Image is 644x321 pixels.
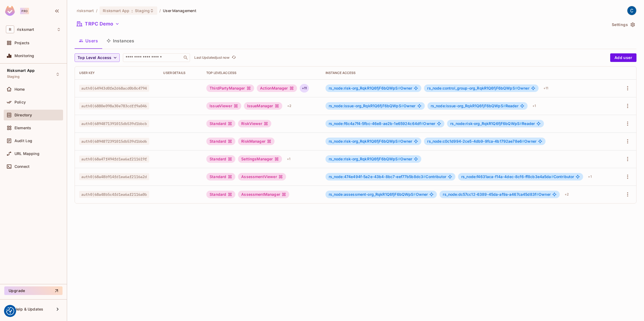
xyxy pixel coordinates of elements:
span: rs_node:c0c1d994-2ce5-4db9-9fca-4b1792ae78e6 [427,139,524,143]
div: ActionManager [257,84,297,92]
div: + 2 [285,102,294,110]
span: Directory [14,113,32,117]
span: Reader [431,104,518,108]
span: rs_node:f6c4a7f4-5fbc-46e8-ae2b-1e65924c64df [329,121,423,126]
span: # [423,174,426,179]
span: auth0|6880e098a30e783cdff9a046 [79,102,149,109]
span: Connect [14,164,30,169]
span: rs_node:issue-org_RqkR1Q6fjF6bQWpS [329,104,404,108]
p: Last Updated just now [194,56,229,60]
span: # [503,104,506,108]
span: auth0|68a47f494fd1ea6af211619f [79,156,149,163]
li: / [159,8,161,13]
span: rs_node:risk-org_RqkR1Q6fjF6bQWpS [329,139,400,143]
button: Users [75,34,102,47]
div: Top Level Access [206,71,317,75]
span: # [515,86,517,90]
li: / [96,8,97,13]
span: rs_node:assessment-org_RqkR1Q6fjF6bQWpS [329,192,416,197]
span: refresh [232,55,236,60]
span: Contributor [461,175,574,179]
div: Standard [206,191,235,198]
span: Owner [427,139,536,143]
span: Top Level Access [78,54,111,61]
div: + 1 [530,102,538,110]
span: auth0|6894872391015db539d1bbd6 [79,138,149,145]
div: Standard [206,155,235,163]
span: Owner [329,192,428,197]
img: Revisit consent button [6,307,14,315]
span: rs_node:risk-org_RqkR1Q6fjF6bQWpS [329,86,400,90]
div: Standard [206,138,235,145]
span: Staging [7,75,20,79]
span: Staging [135,8,150,13]
div: + 1 [285,155,292,163]
div: Standard [206,120,235,127]
span: User Management [163,8,196,13]
div: Pro [20,8,29,14]
span: # [398,157,400,161]
span: Reader [450,121,535,126]
span: Audit Log [14,139,32,143]
span: # [413,192,416,197]
button: refresh [230,54,237,61]
div: Instance Access [325,71,614,75]
span: Owner [329,104,416,108]
div: Standard [206,173,235,180]
span: auth0|68a48b5c4fd1ea6af2116a0b [79,191,149,198]
span: # [401,104,404,108]
button: Settings [610,20,636,29]
span: rs_node:risk-org_RqkR1Q6fjF6bQWpS [329,157,400,161]
div: AssessmentViewer [238,173,286,180]
span: Help & Updates [14,307,43,311]
span: the active workspace [77,8,94,13]
div: AssessmentManager [238,191,289,198]
div: RiskViewer [238,120,271,127]
div: User Details [163,71,198,75]
span: # [398,86,400,90]
span: # [551,174,554,179]
span: Policy [14,100,26,104]
span: rs_node:dc57cc12-6389-45da-af9a-a467ca45d83f [443,192,539,197]
span: URL Mapping [14,152,39,156]
span: rs_node:risk-org_RqkR1Q6fjF6bQWpS [450,121,522,126]
button: Add user [610,53,636,62]
div: User Key [79,71,155,75]
span: Home [14,87,25,91]
img: Cheryl Adamiak [627,6,636,15]
div: IssueManager [244,102,282,110]
span: Workspace: risksmart [17,27,34,32]
span: # [421,121,423,126]
span: # [398,139,400,143]
span: rs_node:f4631aca-f14a-4dec-8cf6-ff8cb3e4a5da [461,174,554,179]
span: auth0|68a48b914fd1ea6af2116a2d [79,173,149,180]
span: Owner [329,139,412,143]
span: # [519,121,522,126]
span: Elements [14,126,31,130]
span: rs_node:control_group-org_RqkR1Q6fjF6bQWpS [427,86,517,90]
div: SettingsManager [238,155,282,163]
div: + 11 [300,84,309,93]
button: Consent Preferences [6,307,14,315]
span: Owner [329,86,412,90]
div: + 2 [562,190,571,199]
span: auth0|64943d0fe2d68acd0b0c4794 [79,85,149,92]
span: Projects [14,41,30,45]
button: Upgrade [4,286,63,295]
button: TRPC Demo [75,20,122,28]
span: Click to refresh data [229,54,237,61]
div: RiskManager [238,138,275,145]
img: SReyMgAAAABJRU5ErkJggg== [5,6,15,16]
span: Contributor [329,175,446,179]
span: Owner [443,192,551,197]
button: Instances [102,34,138,47]
div: ThirdPartyManager [206,84,254,92]
div: IssueViewer [206,102,241,110]
span: # [522,139,524,143]
span: Owner [329,157,412,161]
button: Top Level Access [75,53,120,62]
span: # [536,192,539,197]
span: Owner [427,86,529,90]
span: Monitoring [14,54,34,58]
span: : [131,9,133,13]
